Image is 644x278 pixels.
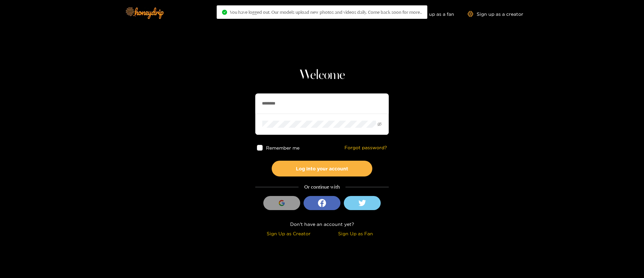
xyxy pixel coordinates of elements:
span: You have logged out. Our models upload new photos and videos daily. Come back soon for more.. [230,9,422,15]
button: Log into your account [272,161,372,176]
a: Sign up as a fan [408,11,454,17]
a: Forgot password? [344,145,387,151]
div: Sign Up as Creator [257,230,320,237]
a: Sign up as a creator [468,11,523,17]
h1: Welcome [255,67,389,83]
div: Don't have an account yet? [255,220,389,228]
span: check-circle [222,10,227,15]
div: Sign Up as Fan [324,230,387,237]
span: Remember me [266,145,300,150]
span: eye-invisible [377,122,382,126]
div: Or continue with [255,183,389,191]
